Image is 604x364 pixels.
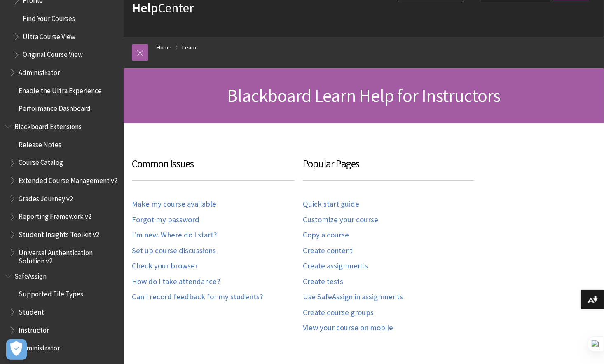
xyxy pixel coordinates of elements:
[19,138,61,149] span: Release Notes
[182,42,196,53] a: Learn
[303,215,378,225] a: Customize your course
[19,323,49,334] span: Instructor
[19,305,44,316] span: Student
[19,210,91,221] span: Reporting Framework v2
[19,246,118,265] span: Universal Authentication Solution v2
[132,277,220,287] a: How do I take attendance?
[303,261,368,271] a: Create assignments
[132,292,263,302] a: Can I record feedback for my students?
[19,102,91,113] span: Performance Dashboard
[303,277,343,287] a: Create tests
[303,230,349,240] a: Copy a course
[303,246,353,256] a: Create content
[23,12,75,23] span: Find Your Courses
[6,339,27,360] button: Open Preferences
[19,228,99,239] span: Student Insights Toolkit v2
[132,230,217,240] a: I'm new. Where do I start?
[157,42,171,53] a: Home
[19,174,117,185] span: Extended Course Management v2
[19,156,63,167] span: Course Catalog
[132,246,216,256] a: Set up course discussions
[5,120,119,265] nav: Book outline for Blackboard Extensions
[14,269,47,280] span: SafeAssign
[303,308,374,317] a: Create course groups
[19,66,60,77] span: Administrator
[19,84,102,95] span: Enable the Ultra Experience
[303,323,393,333] a: View your course on mobile
[303,156,474,181] h3: Popular Pages
[132,156,295,181] h3: Common Issues
[14,120,82,131] span: Blackboard Extensions
[19,287,83,298] span: Supported File Types
[5,269,119,355] nav: Book outline for Blackboard SafeAssign
[19,192,73,203] span: Grades Journey v2
[23,48,83,59] span: Original Course View
[132,215,199,225] a: Forgot my password
[132,261,198,271] a: Check your browser
[23,30,75,41] span: Ultra Course View
[303,292,403,302] a: Use SafeAssign in assignments
[19,341,60,352] span: Administrator
[227,84,500,107] span: Blackboard Learn Help for Instructors
[132,200,216,209] a: Make my course available
[303,200,359,209] a: Quick start guide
